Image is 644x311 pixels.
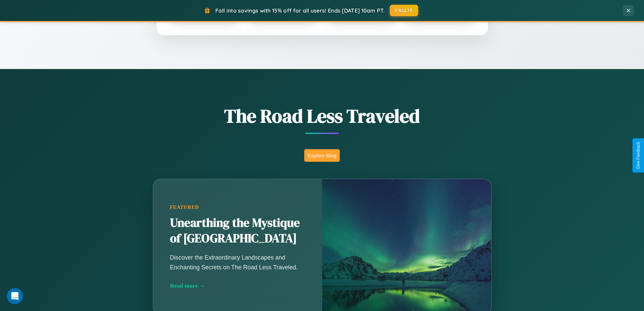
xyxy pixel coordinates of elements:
div: Give Feedback [636,142,641,169]
span: Fall into savings with 15% off for all users! Ends [DATE] 10am PT. [215,7,385,14]
div: Read more → [170,282,305,289]
p: Discover the Extraordinary Landscapes and Enchanting Secrets on The Road Less Traveled. [170,253,305,272]
div: Featured [170,204,305,210]
iframe: Intercom live chat [7,288,23,304]
h1: The Road Less Traveled [119,103,525,129]
button: FALL15 [390,5,418,16]
button: Explore Blog [304,149,340,162]
h2: Unearthing the Mystique of [GEOGRAPHIC_DATA] [170,215,305,246]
